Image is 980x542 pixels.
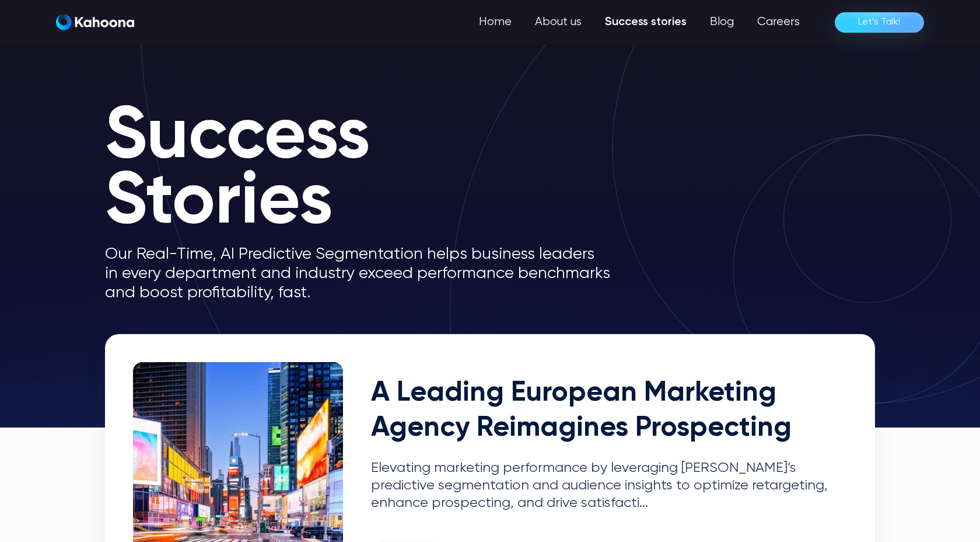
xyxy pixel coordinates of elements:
[56,14,134,31] a: home
[745,11,811,34] a: Careers
[835,12,924,33] a: Let’s Talk!
[858,13,901,32] div: Let’s Talk!
[371,460,847,512] p: Elevating marketing performance by leveraging [PERSON_NAME]’s predictive segmentation and audienc...
[371,376,847,446] h2: A Leading European Marketing Agency Reimagines Prospecting
[105,105,630,235] h1: Success Stories
[523,11,593,34] a: About us
[698,11,745,34] a: Blog
[105,245,630,303] p: Our Real-Time, AI Predictive Segmentation helps business leaders in every department and industry...
[467,11,523,34] a: Home
[593,11,698,34] a: Success stories
[56,14,134,30] img: Kahoona logo white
